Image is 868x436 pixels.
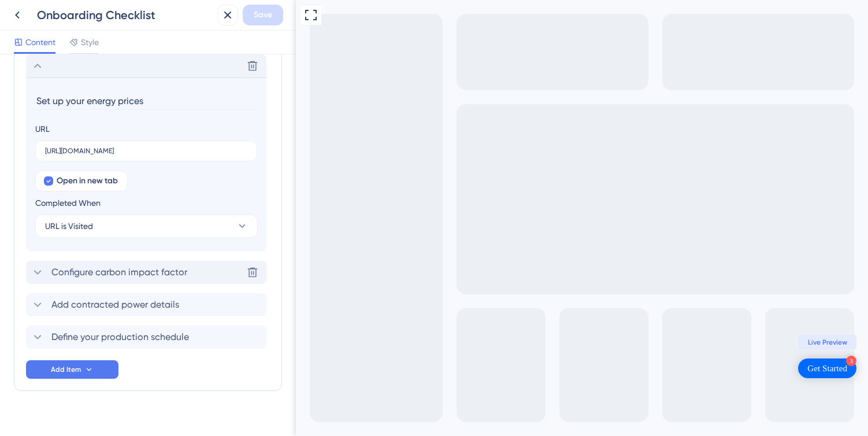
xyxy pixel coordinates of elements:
span: Save [254,8,272,22]
span: Add contracted power details [51,298,179,312]
input: Header [35,92,259,110]
span: Live Preview [512,338,551,347]
span: Content [25,35,55,49]
div: Open Get Started checklist, remaining modules: 3 [502,359,561,378]
span: Configure carbon impact factor [51,265,187,279]
div: Onboarding Checklist [37,7,213,23]
button: URL is Visited [35,215,258,238]
button: Save [243,5,283,25]
div: URL [35,122,50,136]
div: 3 [550,356,561,366]
div: Completed When [35,196,258,210]
button: Add Item [26,360,118,379]
input: your.website.com/path [45,147,247,155]
span: Define your production schedule [51,330,189,344]
span: Style [81,35,99,49]
span: Open in new tab [57,174,118,188]
div: Get Started [511,363,551,374]
span: Add Item [51,365,81,374]
span: URL is Visited [45,219,93,233]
